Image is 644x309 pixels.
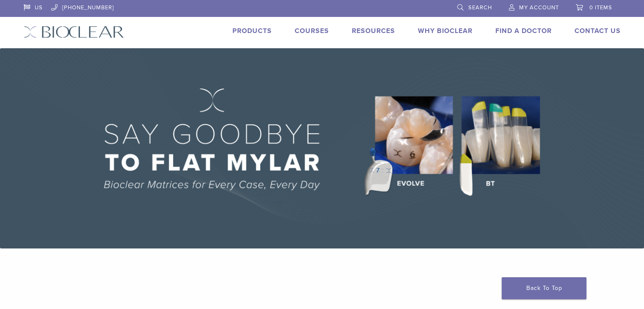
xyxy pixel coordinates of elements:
img: Bioclear [24,26,124,38]
a: Why Bioclear [418,27,473,35]
span: 0 items [589,4,612,11]
a: Resources [352,27,395,35]
a: Back To Top [502,277,586,299]
a: Find A Doctor [495,27,552,35]
span: My Account [519,4,559,11]
a: Products [232,27,272,35]
a: Courses [295,27,329,35]
a: Contact Us [575,27,621,35]
span: Search [468,4,492,11]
